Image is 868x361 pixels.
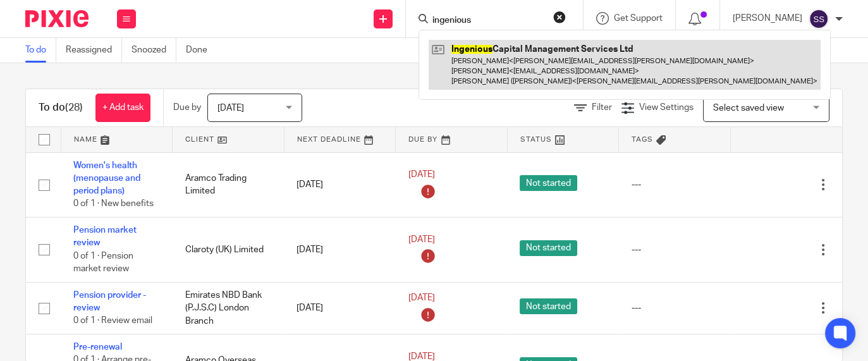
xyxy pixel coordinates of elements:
[809,9,829,29] img: svg%3E
[632,302,718,314] div: ---
[186,38,217,63] a: Done
[408,293,435,302] span: [DATE]
[73,161,140,196] a: Women's health (menopause and period plans)
[614,14,663,23] span: Get Support
[73,252,133,274] span: 0 of 1 · Pension market review
[65,102,83,113] span: (28)
[408,170,435,179] span: [DATE]
[73,343,122,352] a: Pre-renewal
[217,104,244,113] span: [DATE]
[431,15,545,27] input: Search
[25,38,56,63] a: To do
[713,104,784,113] span: Select saved view
[632,178,718,191] div: ---
[73,200,154,209] span: 0 of 1 · New benefits
[284,152,396,217] td: [DATE]
[173,282,284,334] td: Emirates NBD Bank (P.J.S.C) London Branch
[520,175,577,191] span: Not started
[632,243,718,256] div: ---
[131,38,176,63] a: Snoozed
[73,291,146,312] a: Pension provider - review
[173,152,284,217] td: Aramco Trading Limited
[408,352,435,361] span: [DATE]
[73,226,137,247] a: Pension market review
[66,38,122,63] a: Reassigned
[95,94,150,122] a: + Add task
[284,282,396,334] td: [DATE]
[632,136,653,143] span: Tags
[408,235,435,244] span: [DATE]
[733,12,802,25] p: [PERSON_NAME]
[39,101,83,114] h1: To do
[520,240,577,256] span: Not started
[520,298,577,314] span: Not started
[73,317,152,326] span: 0 of 1 · Review email
[553,11,566,23] button: Clear
[173,217,284,283] td: Claroty (UK) Limited
[173,101,201,114] p: Due by
[592,103,612,112] span: Filter
[25,10,89,27] img: Pixie
[284,217,396,283] td: [DATE]
[639,103,694,112] span: View Settings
